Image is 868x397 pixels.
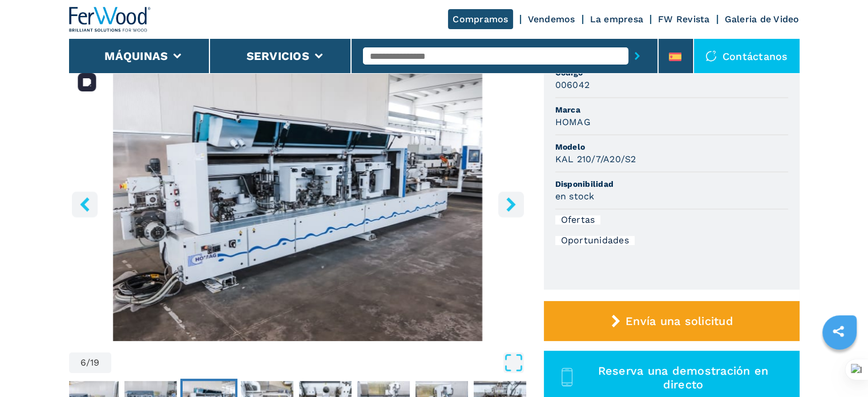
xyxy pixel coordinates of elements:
button: submit-button [628,43,646,69]
span: Envía una solicitud [625,314,733,328]
h3: en stock [555,190,595,203]
a: Galeria de Video [725,14,800,25]
img: Canteadora Unilateral HOMAG KAL 210/7/A20/S2 [69,64,527,341]
span: Marca [555,104,788,115]
img: Contáctanos [705,50,717,62]
span: Disponibilidad [555,178,788,190]
span: Reserva una demostración en directo [580,364,786,391]
button: Open Fullscreen [114,352,524,373]
h3: KAL 210/7/A20/S2 [555,153,636,166]
a: Vendemos [528,14,575,25]
img: Ferwood [69,7,151,32]
div: Go to Slide 6 [69,64,527,341]
div: Ofertas [555,215,601,224]
div: Oportunidades [555,236,635,245]
button: right-button [498,191,524,217]
span: 19 [90,358,100,367]
h3: 006042 [555,78,590,91]
a: sharethis [824,317,853,346]
span: Modelo [555,141,788,153]
h3: HOMAG [555,115,591,129]
a: La empresa [590,14,644,25]
div: Contáctanos [694,39,800,73]
button: Envía una solicitud [544,301,800,341]
iframe: Chat [819,346,859,388]
a: Compramos [448,9,512,29]
span: / [86,358,90,367]
button: Máquinas [104,49,168,63]
span: 6 [80,358,86,367]
button: Servicios [247,49,309,63]
a: FW Revista [658,14,710,25]
button: left-button [72,191,98,217]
